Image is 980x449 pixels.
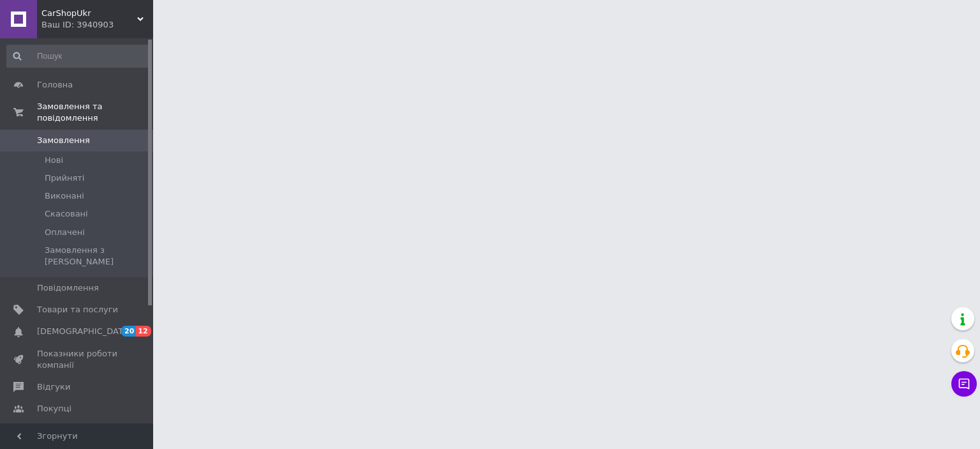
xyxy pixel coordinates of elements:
span: 12 [136,326,151,337]
span: Нові [45,155,63,166]
span: Показники роботи компанії [37,348,118,371]
div: Ваш ID: 3940903 [41,19,153,31]
span: Головна [37,79,73,91]
input: Пошук [6,45,151,68]
span: Замовлення з [PERSON_NAME] [45,245,149,268]
span: Скасовані [45,208,88,220]
span: CarShopUkr [41,8,137,19]
span: Виконані [45,190,84,202]
button: Чат з покупцем [951,371,977,397]
span: Замовлення [37,135,90,146]
span: Замовлення та повідомлення [37,101,153,124]
span: Оплачені [45,227,85,238]
span: 20 [121,326,136,337]
span: Покупці [37,403,71,415]
span: Відгуки [37,381,70,393]
span: [DEMOGRAPHIC_DATA] [37,326,131,337]
span: Прийняті [45,172,84,184]
span: Товари та послуги [37,304,118,316]
span: Повідомлення [37,282,99,294]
